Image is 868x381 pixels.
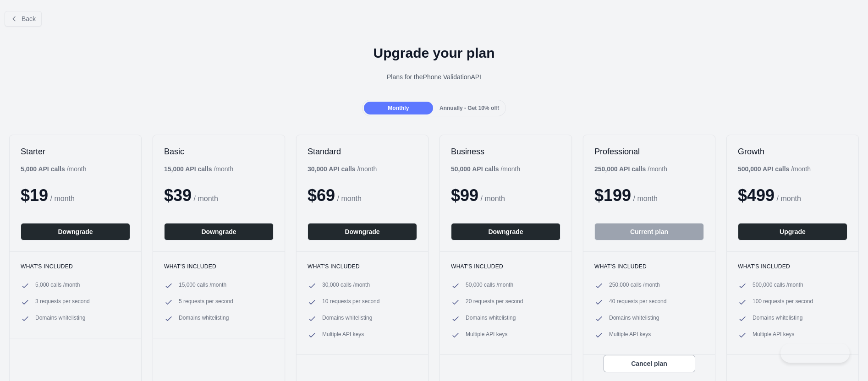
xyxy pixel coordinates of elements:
div: / month [594,164,667,174]
h2: Standard [308,146,417,157]
b: 50,000 API calls [451,165,499,173]
b: 30,000 API calls [308,165,356,173]
iframe: Toggle Customer Support [780,343,850,363]
h2: Business [451,146,560,157]
h2: Professional [594,146,704,157]
div: / month [451,164,520,174]
div: / month [308,164,377,174]
b: 250,000 API calls [594,165,646,173]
